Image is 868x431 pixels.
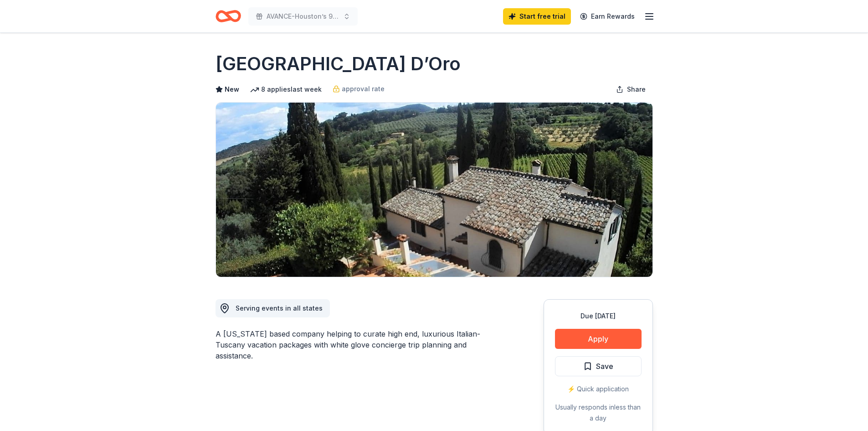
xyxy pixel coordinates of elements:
button: AVANCE-Houston’s 9th Annual Golf Tournament [248,7,358,26]
button: Apply [555,329,642,349]
a: approval rate [333,83,385,94]
a: Earn Rewards [575,8,640,25]
div: Due [DATE] [555,311,642,322]
span: Serving events in all states [236,304,323,312]
div: A [US_STATE] based company helping to curate high end, luxurious Italian-Tuscany vacation package... [216,328,500,361]
span: New [225,84,239,95]
span: Share [627,84,646,95]
a: Start free trial [503,8,571,25]
h1: [GEOGRAPHIC_DATA] D’Oro [216,51,461,77]
div: ⚡️ Quick application [555,384,642,395]
div: 8 applies last week [250,84,322,95]
span: AVANCE-Houston’s 9th Annual Golf Tournament [267,11,339,22]
span: Save [596,360,613,372]
span: approval rate [342,83,385,94]
img: Image for Villa Sogni D’Oro [216,103,652,277]
button: Save [555,356,642,376]
button: Share [609,80,653,99]
a: Home [216,5,241,27]
div: Usually responds in less than a day [555,402,642,424]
